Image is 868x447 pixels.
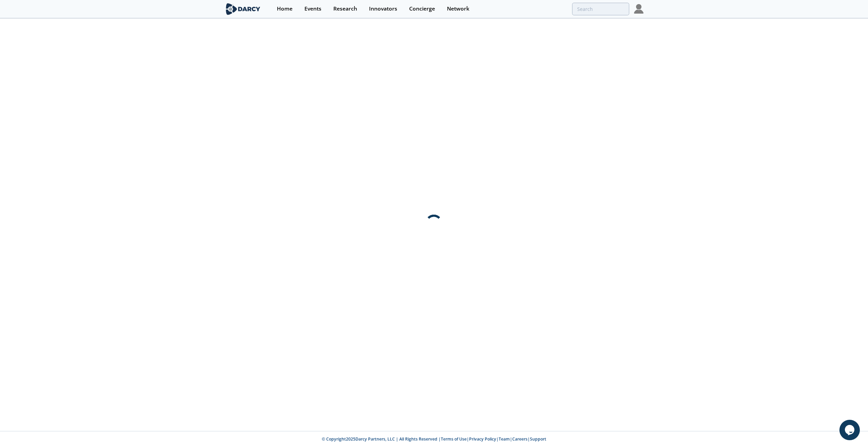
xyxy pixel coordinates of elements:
[369,6,397,12] div: Innovators
[469,436,496,442] a: Privacy Policy
[224,3,262,15] img: logo-wide.svg
[499,436,510,442] a: Team
[333,6,357,12] div: Research
[409,6,435,12] div: Concierge
[277,6,293,12] div: Home
[512,436,528,442] a: Careers
[530,436,546,442] a: Support
[572,3,629,15] input: Advanced Search
[447,6,469,12] div: Network
[182,436,686,442] p: © Copyright 2025 Darcy Partners, LLC | All Rights Reserved | | | | |
[304,6,321,12] div: Events
[441,436,467,442] a: Terms of Use
[839,420,861,440] iframe: chat widget
[634,4,644,14] img: Profile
